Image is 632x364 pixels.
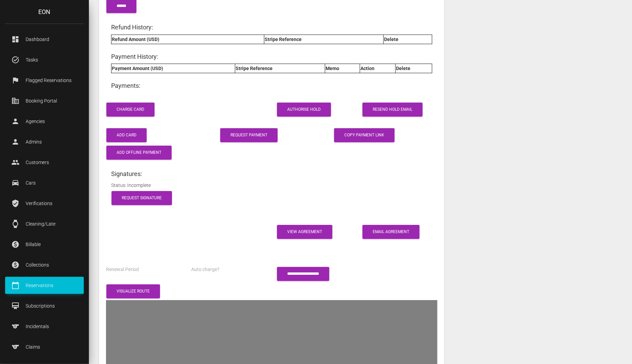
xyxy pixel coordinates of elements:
a: flag Flagged Reservations [5,72,84,89]
p: Booking Portal [10,96,79,106]
button: Authorise Hold [277,103,331,117]
p: Incidentals [10,321,79,332]
a: person Admins [5,133,84,150]
p: Cleaning/Late [10,219,79,229]
th: Payment Amount (USD) [111,64,235,73]
th: Delete [396,64,432,73]
button: Copy payment link [334,128,395,142]
th: Delete [384,35,432,44]
a: sports Claims [5,338,84,355]
th: Stripe Reference [264,35,383,44]
a: corporate_fare Booking Portal [5,92,84,109]
button: Add Card [106,128,147,142]
p: Flagged Reservations [10,75,79,85]
p: Verifications [10,198,79,208]
a: paid Collections [5,256,84,273]
a: sports Incidentals [5,318,84,335]
a: card_membership Subscriptions [5,297,84,314]
th: Memo [325,64,360,73]
a: task_alt Tasks [5,51,84,68]
th: Refund Amount (USD) [111,35,264,44]
p: Dashboard [10,34,79,44]
h4: Payment History: [111,52,432,61]
a: person Agencies [5,113,84,130]
p: Billable [10,239,79,250]
a: people Customers [5,154,84,171]
a: watch Cleaning/Late [5,215,84,232]
p: Cars [10,178,79,188]
p: Agencies [10,116,79,126]
button: Add Offline Payment [106,146,172,160]
p: Admins [10,137,79,147]
a: verified_user Verifications [5,195,84,212]
p: Claims [10,342,79,352]
div: Status: Incomplete [106,181,437,189]
button: Visualize route [106,284,160,298]
h4: Payments: [111,81,432,90]
a: calendar_today Reservations [5,277,84,294]
label: Renewal Period [106,266,139,273]
a: View Agreement [277,225,332,239]
a: Request Payment [220,128,278,142]
a: dashboard Dashboard [5,31,84,48]
th: Stripe Reference [235,64,325,73]
a: drive_eta Cars [5,174,84,191]
a: Resend Hold Email [363,103,423,117]
button: Charge Card [106,103,155,117]
p: Customers [10,157,79,167]
p: Tasks [10,55,79,65]
p: Subscriptions [10,301,79,311]
label: Auto charge? [192,266,220,273]
th: Action [360,64,395,73]
p: Reservations [10,280,79,291]
a: paid Billable [5,236,84,253]
a: Request Signature [111,191,172,205]
a: Email Agreement [363,225,420,239]
p: Collections [10,260,79,270]
h4: Refund History: [111,23,432,31]
h4: Signatures: [111,170,432,178]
